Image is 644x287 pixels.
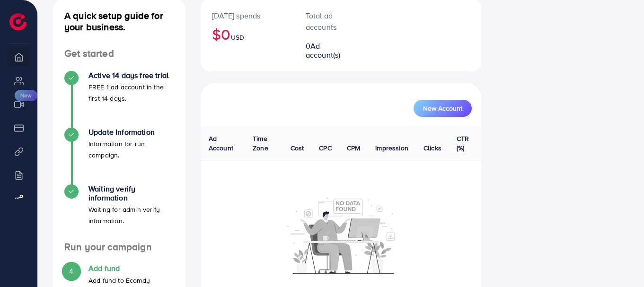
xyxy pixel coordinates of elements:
h4: Waiting verify information [88,184,174,202]
p: [DATE] spends [212,10,283,21]
h2: 0 [306,42,353,60]
span: Time Zone [253,134,268,153]
span: New Account [423,105,462,112]
span: Ad Account [209,134,233,153]
span: Ad account(s) [306,41,341,60]
span: Clicks [423,143,441,153]
span: USD [231,33,244,42]
h4: Add fund [88,264,174,273]
p: Total ad accounts [306,10,353,33]
h2: $0 [212,25,283,43]
iframe: Chat [604,244,637,280]
h4: A quick setup guide for your business. [53,10,185,33]
button: New Account [414,100,472,117]
span: CTR (%) [457,134,469,153]
span: CPC [319,143,331,153]
img: logo [9,13,26,30]
span: Cost [291,143,304,153]
span: CPM [347,143,360,153]
li: Waiting verify information [53,184,185,241]
p: FREE 1 ad account in the first 14 days. [88,81,174,104]
span: 4 [69,266,73,277]
img: No account [287,196,395,274]
li: Update Information [53,128,185,184]
li: Active 14 days free trial [53,71,185,128]
p: Information for run campaign. [88,138,174,161]
h4: Run your campaign [53,241,185,253]
p: Waiting for admin verify information. [88,204,174,226]
h4: Active 14 days free trial [88,71,174,80]
h4: Update Information [88,128,174,137]
span: Impression [375,143,408,153]
h4: Get started [53,48,185,60]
